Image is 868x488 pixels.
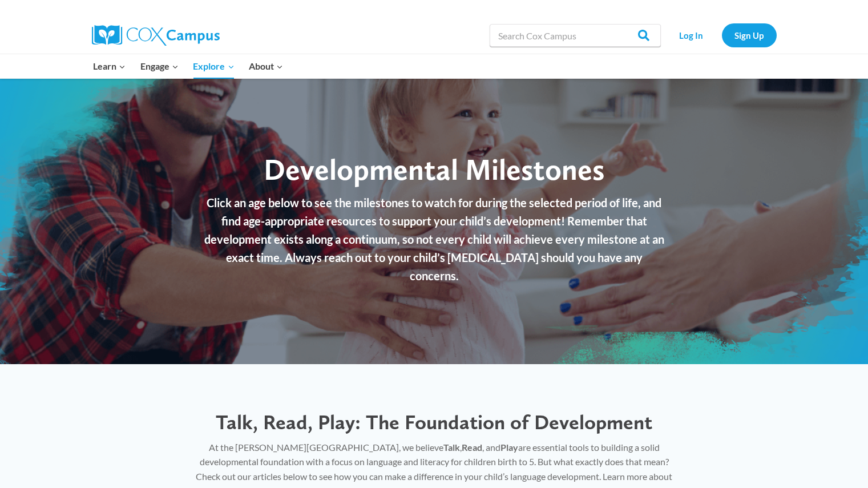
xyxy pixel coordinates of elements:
a: Sign Up [722,23,777,47]
nav: Secondary Navigation [667,23,777,47]
p: Click an age below to see the milestones to watch for during the selected period of life, and fin... [203,193,665,285]
strong: Play [500,442,518,453]
a: Log In [667,23,716,47]
span: Learn [93,59,126,74]
strong: Talk [443,442,460,453]
img: Cox Campus [92,25,220,46]
span: Talk, Read, Play: The Foundation of Development [216,410,652,434]
span: About [249,59,283,74]
span: Developmental Milestones [264,151,604,187]
span: Engage [140,59,179,74]
span: Explore [193,59,234,74]
strong: Read [462,442,482,453]
nav: Primary Navigation [86,54,290,78]
input: Search Cox Campus [490,24,661,47]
